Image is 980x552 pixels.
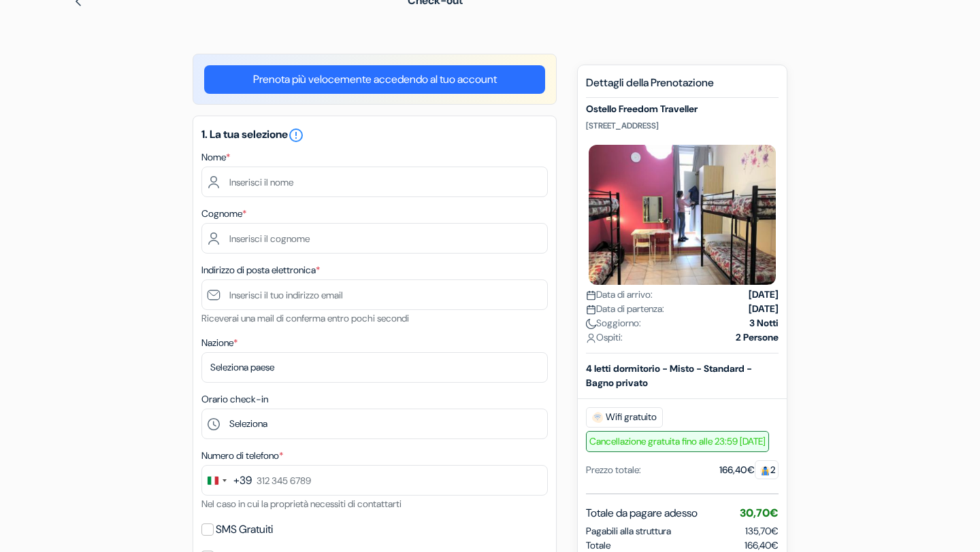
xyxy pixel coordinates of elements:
[586,316,641,330] span: Soggiorno:
[233,472,252,489] div: +39
[586,407,663,428] span: Wifi gratuito
[736,330,779,345] strong: 2 Persone
[592,412,603,423] img: free_wifi.svg
[740,506,779,520] span: 30,70€
[586,333,596,343] img: user_icon.svg
[586,103,779,115] h5: Ostello Freedom Traveller
[201,449,283,463] label: Numero di telefono
[201,279,548,310] input: Inserisci il tuo indirizzo email
[749,302,779,316] strong: [DATE]
[586,431,769,452] span: Cancellazione gratuita fino alle 23:59 [DATE]
[201,465,548,496] input: 312 345 6789
[586,330,623,345] span: Ospiti:
[586,76,779,98] h5: Dettagli della Prenotazione
[586,302,664,316] span: Data di partenza:
[201,312,409,324] small: Riceverai una mail di conferma entro pochi secondi
[719,463,779,477] div: 166,40€
[755,460,779,479] span: 2
[586,505,698,521] span: Totale da pagare adesso
[745,525,779,537] span: 135,70€
[760,466,770,476] img: guest.svg
[201,263,320,277] label: Indirizzo di posta elettronica
[749,288,779,302] strong: [DATE]
[201,498,402,510] small: Nel caso in cui la proprietà necessiti di contattarti
[201,223,548,254] input: Inserisci il cognome
[586,288,653,302] span: Data di arrivo:
[201,167,548,197] input: Inserisci il nome
[586,319,596,329] img: moon.svg
[204,65,545,94] a: Prenota più velocemente accedendo al tuo account
[586,290,596,300] img: calendar.svg
[288,127,304,141] a: error_outline
[201,336,238,350] label: Nazione
[586,463,641,477] div: Prezzo totale:
[216,520,273,539] label: SMS Gratuiti
[202,466,252,495] button: Change country, selected Italy (+39)
[586,362,752,389] b: 4 letti dormitorio - Misto - Standard - Bagno privato
[201,392,268,407] label: Orario check-in
[288,127,304,143] i: error_outline
[586,524,671,538] span: Pagabili alla struttura
[749,316,779,330] strong: 3 Notti
[201,150,230,165] label: Nome
[201,127,548,143] h5: 1. La tua selezione
[201,207,246,221] label: Cognome
[586,305,596,315] img: calendar.svg
[586,120,779,131] p: [STREET_ADDRESS]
